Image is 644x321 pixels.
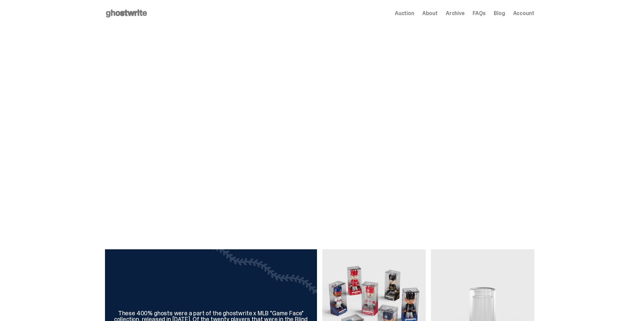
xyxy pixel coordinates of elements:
[422,11,438,16] a: About
[395,11,414,16] a: Auction
[473,11,486,16] a: FAQs
[446,11,465,16] a: Archive
[513,11,534,16] a: Account
[494,11,505,16] a: Blog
